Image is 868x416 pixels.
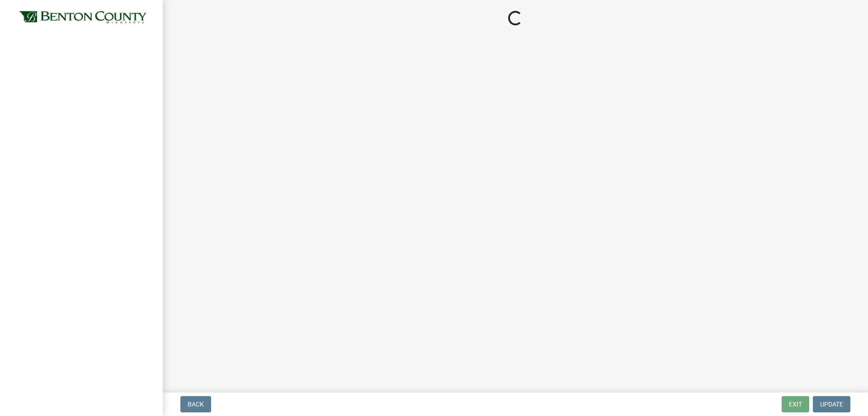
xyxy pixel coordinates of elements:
[18,10,148,26] img: Benton County, Minnesota
[813,396,850,412] button: Update
[820,401,843,408] span: Update
[188,401,204,408] span: Back
[782,396,809,412] button: Exit
[180,396,211,412] button: Back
